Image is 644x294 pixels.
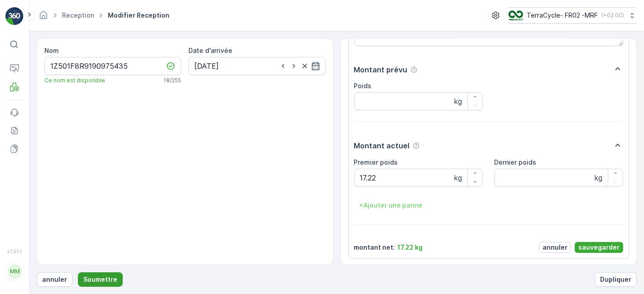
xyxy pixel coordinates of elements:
[600,275,631,284] p: Dupliquer
[354,198,428,213] button: +Ajouter une panne
[543,243,567,252] p: annuler
[354,158,398,166] label: Premier poids
[509,10,523,20] img: terracycle.png
[410,66,418,73] div: Aide Icône d'info-bulle
[527,11,598,20] p: TerraCycle- FR02 -MRF
[5,256,24,287] button: MM
[354,243,395,252] p: montant net :
[37,272,72,287] button: annuler
[38,14,48,21] a: Page d'accueil
[78,272,123,287] button: Soumettre
[575,242,623,253] button: sauvegarder
[188,47,232,54] label: Date d'arrivée
[595,272,637,287] button: Dupliquer
[354,140,410,151] p: Montant actuel
[601,12,624,19] p: ( +02:00 )
[413,142,420,149] div: Aide Icône d'info-bulle
[106,11,171,20] span: Modifier Reception
[163,77,181,84] p: 18 / 255
[44,77,105,84] span: Ce nom est disponible
[8,264,22,279] div: MM
[398,243,423,252] p: 17.22 kg
[354,82,372,90] label: Poids
[42,275,67,284] p: annuler
[44,47,59,54] label: Nom
[595,172,602,183] p: kg
[5,249,24,254] span: v 1.51.1
[539,242,571,253] button: annuler
[509,7,637,24] button: TerraCycle- FR02 -MRF(+02:00)
[83,275,117,284] p: Soumettre
[454,96,462,107] p: kg
[360,201,423,210] p: + Ajouter une panne
[578,243,620,252] p: sauvegarder
[62,11,94,19] a: Reception
[495,158,537,166] label: Dernier poids
[5,7,24,25] img: logo
[188,57,325,75] input: dd/mm/yyyy
[354,64,408,75] p: Montant prévu
[454,172,462,183] p: kg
